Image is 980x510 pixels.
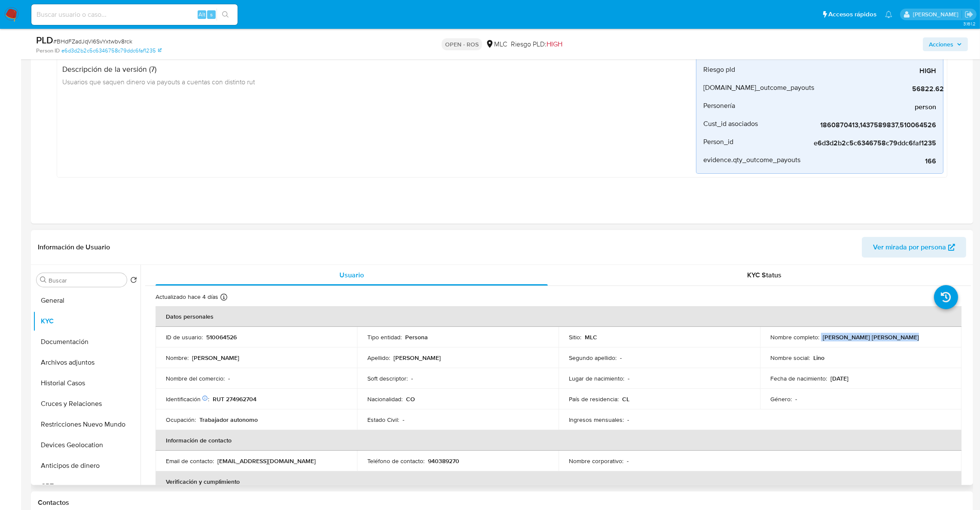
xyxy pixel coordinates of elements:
[62,65,255,74] h4: Descripción de la versión (7)
[770,395,792,403] p: Género :
[403,416,404,424] p: -
[49,277,123,284] input: Buscar
[965,10,974,19] a: Salir
[885,11,892,18] a: Notificaciones
[166,416,196,424] p: Ocupación :
[546,39,562,49] span: HIGH
[31,9,238,20] input: Buscar usuario o caso...
[33,414,140,435] button: Restricciones Nuevo Mundo
[33,476,140,497] button: CBT
[33,373,140,393] button: Historial Casos
[862,237,966,258] button: Ver mirada por persona
[213,395,256,403] p: RUT 274962704
[770,375,827,382] p: Fecha de nacimiento :
[33,352,140,373] button: Archivos adjuntos
[38,498,966,507] h1: Contactos
[813,354,824,362] p: Lino
[428,457,459,465] p: 940389270
[36,33,53,47] b: PLD
[923,37,968,51] button: Acciones
[823,333,919,341] p: [PERSON_NAME] [PERSON_NAME]
[38,243,110,252] h1: Información de Usuario
[569,416,624,424] p: Ingresos mensuales :
[585,333,597,341] p: MLC
[166,333,203,341] p: ID de usuario :
[62,77,255,86] span: Usuarios que saquen dinero via payouts a cuentas con distinto rut
[795,395,797,403] p: -
[40,277,47,283] button: Buscar
[367,354,390,362] p: Apellido :
[199,416,258,424] p: Trabajador autonomo
[210,10,213,18] span: s
[622,395,629,403] p: CL
[405,333,428,341] p: Persona
[156,293,218,301] p: Actualizado hace 4 días
[36,47,60,55] b: Person ID
[228,375,230,382] p: -
[367,395,403,403] p: Nacionalidad :
[511,40,562,49] span: Riesgo PLD:
[569,375,624,382] p: Lugar de nacimiento :
[217,9,234,21] button: search-icon
[33,311,140,332] button: KYC
[156,430,962,451] th: Información de contacto
[828,10,876,19] span: Accesos rápidos
[627,457,629,465] p: -
[166,395,209,403] p: Identificación :
[33,435,140,455] button: Devices Geolocation
[166,457,214,465] p: Email de contacto :
[569,395,619,403] p: País de residencia :
[569,333,581,341] p: Sitio :
[166,354,189,362] p: Nombre :
[367,333,402,341] p: Tipo entidad :
[367,457,424,465] p: Teléfono de contacto :
[569,354,617,362] p: Segundo apellido :
[166,375,225,382] p: Nombre del comercio :
[485,40,507,49] div: MLC
[53,37,132,46] span: # BHdFZadJqVl6SvYxtwbv8rck
[873,237,946,258] span: Ver mirada por persona
[33,455,140,476] button: Anticipos de dinero
[130,277,137,286] button: Volver al orden por defecto
[442,38,482,50] p: OPEN - ROS
[33,332,140,352] button: Documentación
[770,333,819,341] p: Nombre completo :
[61,47,162,55] a: e6d3d2b2c5c6346758c79ddc6faf1235
[963,20,976,27] span: 3.161.2
[830,375,849,382] p: [DATE]
[156,471,962,492] th: Verificación y cumplimiento
[33,393,140,414] button: Cruces y Relaciones
[198,10,205,18] span: Alt
[192,354,239,362] p: [PERSON_NAME]
[206,333,237,341] p: 510064526
[406,395,415,403] p: CO
[929,37,953,51] span: Acciones
[367,375,408,382] p: Soft descriptor :
[628,375,629,382] p: -
[770,354,810,362] p: Nombre social :
[620,354,622,362] p: -
[156,306,962,327] th: Datos personales
[339,270,364,280] span: Usuario
[33,290,140,311] button: General
[217,457,316,465] p: [EMAIL_ADDRESS][DOMAIN_NAME]
[627,416,629,424] p: -
[367,416,399,424] p: Estado Civil :
[394,354,441,362] p: [PERSON_NAME]
[411,375,413,382] p: -
[748,270,782,280] span: KYC Status
[913,10,962,18] p: agustina.godoy@mercadolibre.com
[569,457,623,465] p: Nombre corporativo :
